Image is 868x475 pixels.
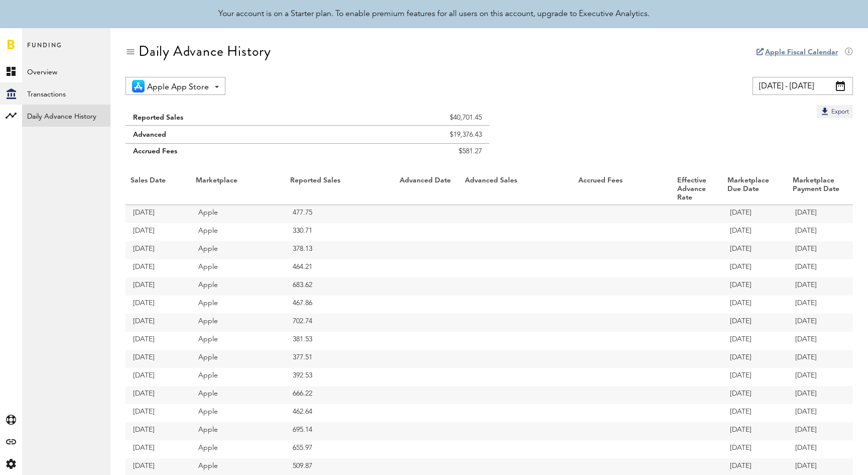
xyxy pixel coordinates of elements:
[788,422,853,440] td: [DATE]
[672,174,722,205] th: Effective Advance Rate
[722,314,788,332] td: [DATE]
[285,440,395,458] td: 655.97
[191,368,285,386] td: Apple
[191,174,285,205] th: Marketplace
[126,144,336,164] td: Accrued Fees
[336,126,489,144] td: $19,376.43
[285,314,395,332] td: 702.74
[722,350,788,368] td: [DATE]
[191,422,285,440] td: Apple
[191,404,285,422] td: Apple
[132,80,145,92] img: 21.png
[285,422,395,440] td: 695.14
[126,205,191,223] td: [DATE]
[126,174,191,205] th: Sales Date
[139,43,271,59] div: Daily Advance History
[336,144,489,164] td: $581.27
[126,296,191,314] td: [DATE]
[573,174,672,205] th: Accrued Fees
[722,259,788,277] td: [DATE]
[191,277,285,296] td: Apple
[126,404,191,422] td: [DATE]
[27,39,62,60] span: Funding
[126,105,336,126] td: Reported Sales
[191,241,285,259] td: Apple
[788,296,853,314] td: [DATE]
[285,277,395,296] td: 683.62
[191,296,285,314] td: Apple
[820,106,830,116] img: Export
[817,105,853,118] button: Export
[722,404,788,422] td: [DATE]
[22,82,110,105] a: Transactions
[22,60,110,82] a: Overview
[788,368,853,386] td: [DATE]
[788,205,853,223] td: [DATE]
[191,332,285,350] td: Apple
[126,368,191,386] td: [DATE]
[191,223,285,241] td: Apple
[191,440,285,458] td: Apple
[285,259,395,277] td: 464.21
[126,259,191,277] td: [DATE]
[788,332,853,350] td: [DATE]
[788,223,853,241] td: [DATE]
[722,368,788,386] td: [DATE]
[126,440,191,458] td: [DATE]
[722,174,788,205] th: Marketplace Due Date
[191,350,285,368] td: Apple
[788,314,853,332] td: [DATE]
[336,105,489,126] td: $40,701.45
[126,277,191,296] td: [DATE]
[788,404,853,422] td: [DATE]
[285,386,395,404] td: 666.22
[285,174,395,205] th: Reported Sales
[722,241,788,259] td: [DATE]
[285,241,395,259] td: 378.13
[722,422,788,440] td: [DATE]
[788,440,853,458] td: [DATE]
[285,223,395,241] td: 330.71
[788,277,853,296] td: [DATE]
[126,332,191,350] td: [DATE]
[285,332,395,350] td: 381.53
[285,350,395,368] td: 377.51
[788,350,853,368] td: [DATE]
[126,350,191,368] td: [DATE]
[722,205,788,223] td: [DATE]
[285,368,395,386] td: 392.53
[788,241,853,259] td: [DATE]
[147,79,209,96] span: Apple App Store
[722,223,788,241] td: [DATE]
[285,404,395,422] td: 462.64
[126,241,191,259] td: [DATE]
[191,386,285,404] td: Apple
[722,440,788,458] td: [DATE]
[395,174,460,205] th: Advanced Date
[218,8,650,20] div: Your account is on a Starter plan. To enable premium features for all users on this account, upgr...
[22,105,110,127] a: Daily Advance History
[722,296,788,314] td: [DATE]
[285,205,395,223] td: 477.75
[788,259,853,277] td: [DATE]
[126,126,336,144] td: Advanced
[126,386,191,404] td: [DATE]
[790,445,858,470] iframe: Opens a widget where you can find more information
[126,223,191,241] td: [DATE]
[722,277,788,296] td: [DATE]
[460,174,573,205] th: Advanced Sales
[126,314,191,332] td: [DATE]
[722,386,788,404] td: [DATE]
[788,174,853,205] th: Marketplace Payment Date
[765,49,838,56] a: Apple Fiscal Calendar
[191,259,285,277] td: Apple
[788,386,853,404] td: [DATE]
[722,332,788,350] td: [DATE]
[191,314,285,332] td: Apple
[285,296,395,314] td: 467.86
[191,205,285,223] td: Apple
[126,422,191,440] td: [DATE]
